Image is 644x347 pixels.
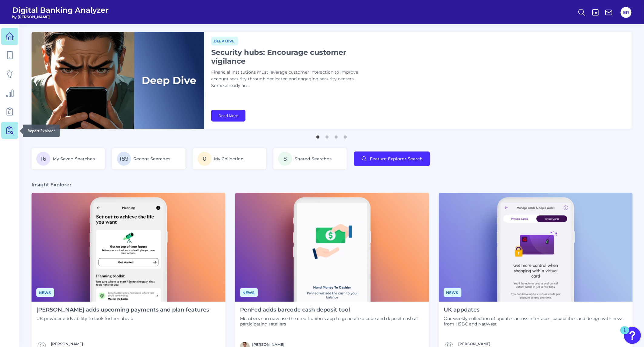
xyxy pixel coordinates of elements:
span: News [444,288,462,297]
span: My Collection [214,156,244,162]
span: Deep dive [211,37,238,45]
span: Digital Banking Analyzer [12,5,109,15]
span: Shared Searches [295,156,332,162]
img: bannerImg [32,32,204,129]
span: News [240,288,258,297]
a: 189Recent Searches [112,148,185,169]
button: 2 [324,132,330,138]
h1: Security hubs: Encourage customer vigilance [211,48,363,65]
a: [PERSON_NAME] [51,342,83,346]
h4: UK appdates [444,307,628,313]
img: Appdates - Phone (9).png [439,193,633,302]
a: 8Shared Searches [273,148,347,169]
button: 1 [315,132,321,138]
h4: PenFed adds barcode cash deposit tool [240,307,424,313]
button: 4 [342,132,349,138]
a: [PERSON_NAME] [252,342,284,347]
span: 0 [198,152,212,166]
span: My Saved Searches [53,156,95,162]
button: Feature Explorer Search [354,152,430,166]
span: by [PERSON_NAME] [12,15,109,19]
a: Deep dive [211,38,238,44]
p: Financial institutions must leverage customer interaction to improve account security through ded... [211,69,363,89]
a: Read More [211,110,245,122]
div: 1 [623,330,626,338]
a: 16My Saved Searches [32,148,105,169]
h3: Insight Explorer [32,182,72,188]
button: Open Resource Center, 1 new notification [624,327,641,344]
a: News [36,289,54,295]
button: ER [621,7,632,18]
p: Members can now use the credit union’s app to generate a code and deposit cash at participating r... [240,316,424,327]
span: 8 [278,152,292,166]
span: Feature Explorer Search [370,156,423,161]
a: News [240,289,258,295]
span: Recent Searches [133,156,170,162]
a: 0My Collection [193,148,266,169]
span: 189 [117,152,131,166]
button: 3 [333,132,339,138]
p: UK provider adds ability to look further ahead [36,316,209,321]
a: News [444,289,462,295]
span: News [36,288,54,297]
img: News - Phone (4).png [32,193,225,302]
h4: [PERSON_NAME] adds upcoming payments and plan features [36,307,209,313]
img: News - Phone.png [235,193,429,302]
span: 16 [36,152,50,166]
div: Report Explorer [23,125,60,137]
p: Our weekly collection of updates across interfaces, capabilities and design with news from HSBC a... [444,316,628,327]
a: [PERSON_NAME] [458,342,490,346]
